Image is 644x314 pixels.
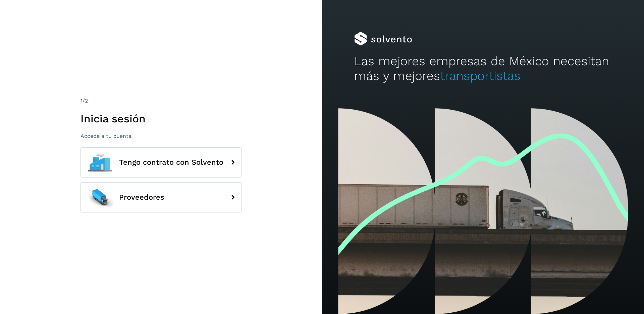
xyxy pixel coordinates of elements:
[354,54,612,84] h2: Las mejores empresas de México necesitan más y mejores
[80,97,241,105] div: /2
[80,133,241,139] p: Accede a tu cuenta
[80,182,241,212] button: Proveedores
[80,147,241,178] button: Tengo contrato con Solvento
[80,97,83,104] span: 1
[119,158,223,166] span: Tengo contrato con Solvento
[440,69,521,83] span: transportistas
[80,112,241,125] h1: Inicia sesión
[119,193,164,201] span: Proveedores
